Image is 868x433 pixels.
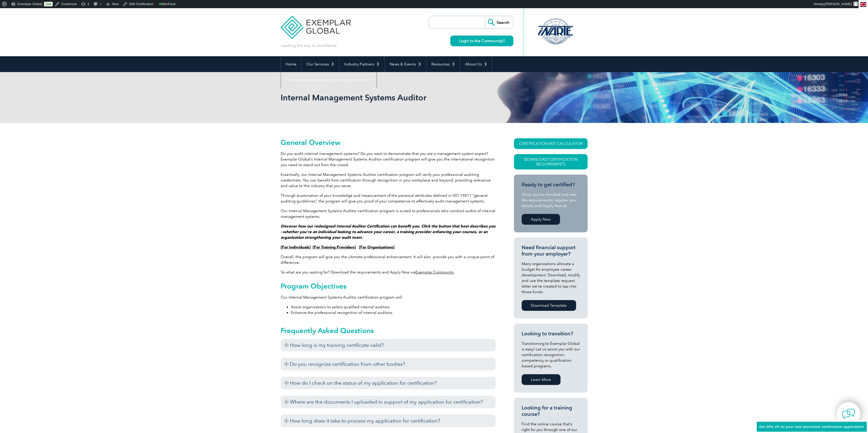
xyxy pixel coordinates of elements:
[339,56,384,72] a: Industry Partners
[281,93,477,102] h1: Internal Management Systems Auditor
[281,339,496,351] h3: How long is my training certificate valid?
[460,56,492,72] a: About Us
[281,8,351,39] img: Exemplar Global
[281,245,394,249] strong: [ ] [ ] [ ]
[314,245,355,249] a: For Training Providers
[360,245,393,249] a: For Organizations
[281,193,496,204] p: Through examination of your knowledge and measurement of the personal attributes defined in ISO 1...
[281,56,301,72] a: Home
[281,294,496,300] p: Our Internal Management Systems Auditor certification program will:
[281,377,496,389] h3: How do I check on the status of my application for certification?
[281,208,496,219] p: Our Internal Management Systems Auditor certification program is suited to professionals who cond...
[825,2,852,6] span: [PERSON_NAME]
[281,138,496,146] h2: General Overview
[522,374,561,385] a: Learn More
[281,269,496,275] p: So what are you waiting for? Download the requirements and Apply Now via .
[522,192,580,209] p: Once you’ve checked and met the requirements, register your details and Apply Now at
[426,56,460,72] a: Resources
[281,396,496,408] h3: Where are the documents I uploaded in support of my application for certification?
[522,181,580,188] h3: Ready to get certified?
[522,405,580,417] h3: Looking for a training course?
[291,310,496,315] li: Enhance the professional recognition of internal auditors.
[485,16,513,28] input: Search
[514,138,588,149] a: CERTIFICATION FEE CALCULATOR
[281,282,496,290] h2: Program Objectives
[522,300,576,311] a: Download Template
[522,244,580,257] h3: Need financial support from your employer?
[860,2,866,7] img: en
[281,358,496,370] h3: Do you recognize certification from other bodies?
[281,151,496,168] p: Do you audit internal management systems? Do you want to demonstrate that you are a management sy...
[281,43,337,48] p: Leading the way to excellence
[522,261,580,295] p: Many organizations allocate a budget for employee career development. Download, modify and use th...
[281,415,496,427] h3: How long does it take to process my application for certification?
[415,270,454,275] a: Exemplar Community
[522,331,580,337] h3: Looking to transition?
[759,425,864,429] span: Get 20% off on your new personnel certification application!
[514,154,588,169] a: Download Certification Requirements
[842,407,855,420] img: contact-chat.png
[282,245,309,249] a: For Individuals
[502,39,505,42] img: open_square.png
[281,72,377,88] a: Find Certified Professional / Training Provider
[281,224,496,240] em: Discover how our redesigned Internal Auditor Certification can benefit you. Click the button that...
[302,56,339,72] a: Our Services
[44,2,53,6] a: Live
[281,326,496,335] h2: Frequently Asked Questions
[522,341,580,369] p: Transitioning to Exemplar Global is easy! Let us assist you with our certification recognition, c...
[281,254,496,265] p: Overall, the program will give you the ultimate professional enhancement. It will also provide yo...
[522,214,560,225] a: Apply Now
[450,36,513,46] a: Login to the Community
[291,304,496,310] li: Assist organizations to select qualified internal auditors
[281,172,496,189] p: Essentially, our Internal Management Systems Auditor certification program will verify your profe...
[385,56,426,72] a: News & Events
